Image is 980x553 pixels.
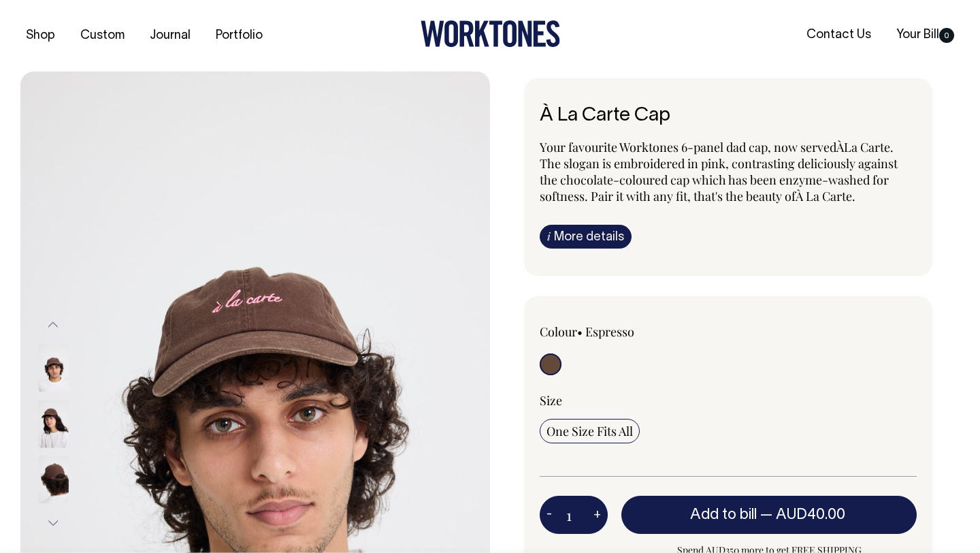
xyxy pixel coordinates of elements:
[801,24,877,46] a: Contact Us
[540,172,889,204] span: nzyme-washed for softness. Pair it with any fit, that's the beauty of À La Carte.
[210,25,268,47] a: Portfolio
[540,392,917,409] div: Size
[547,229,551,243] span: i
[776,508,845,522] span: AUD40.00
[546,423,633,439] span: One Size Fits All
[540,106,917,127] h6: À La Carte Cap
[75,25,130,47] a: Custom
[38,456,69,503] img: espresso
[540,419,640,443] input: One Size Fits All
[891,24,960,46] a: Your Bill0
[540,501,559,528] button: -
[144,25,196,47] a: Journal
[836,139,844,155] span: À
[43,507,63,538] button: Next
[621,496,917,534] button: Add to bill —AUD40.00
[20,25,61,47] a: Shop
[587,501,608,528] button: +
[760,508,849,522] span: —
[43,310,63,341] button: Previous
[38,400,69,447] img: espresso
[939,28,954,43] span: 0
[540,323,691,340] div: Colour
[540,139,917,204] p: Your favourite Worktones 6-panel dad cap, now served La Carte. The slogan is embroidered in pink,...
[38,344,69,392] img: espresso
[585,323,634,340] label: Espresso
[690,508,757,522] span: Add to bill
[540,225,632,249] a: iMore details
[577,323,583,340] span: •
